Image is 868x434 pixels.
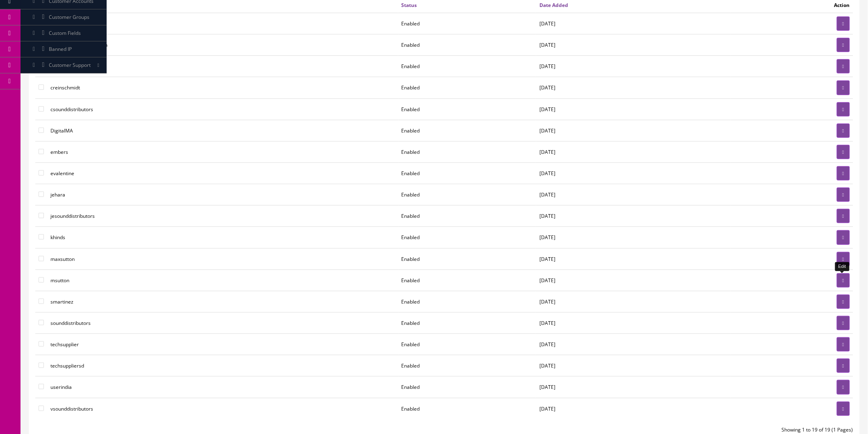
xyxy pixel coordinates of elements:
[398,227,537,248] td: Enabled
[536,13,731,34] td: [DATE]
[536,312,731,333] td: [DATE]
[49,14,89,21] span: Customer Groups
[536,34,731,56] td: [DATE]
[47,13,398,34] td: BeauB
[444,426,859,434] div: Showing 1 to 19 of 19 (1 Pages)
[536,248,731,270] td: [DATE]
[47,312,398,333] td: sounddistributors
[21,41,107,57] a: Banned IP
[47,120,398,141] td: DigitalMA
[536,355,731,377] td: [DATE]
[47,377,398,398] td: userindia
[398,98,537,120] td: Enabled
[536,77,731,98] td: [DATE]
[21,9,107,25] a: Customer Groups
[398,141,537,162] td: Enabled
[47,355,398,377] td: techsuppliersd
[398,398,537,419] td: Enabled
[398,77,537,98] td: Enabled
[536,56,731,77] td: [DATE]
[47,398,398,419] td: vsounddistributors
[536,141,731,162] td: [DATE]
[47,56,398,77] td: cacousticsounddesign
[398,206,537,227] td: Enabled
[47,206,398,227] td: jesounddistributors
[536,184,731,206] td: [DATE]
[398,291,537,312] td: Enabled
[47,162,398,184] td: evalentine
[398,377,537,398] td: Enabled
[398,56,537,77] td: Enabled
[536,398,731,419] td: [DATE]
[47,270,398,291] td: msutton
[536,334,731,355] td: [DATE]
[536,98,731,120] td: [DATE]
[536,291,731,312] td: [DATE]
[536,120,731,141] td: [DATE]
[398,184,537,206] td: Enabled
[536,377,731,398] td: [DATE]
[398,312,537,333] td: Enabled
[47,77,398,98] td: creinschmidt
[536,206,731,227] td: [DATE]
[398,248,537,270] td: Enabled
[47,34,398,56] td: [PERSON_NAME].grushin
[49,62,91,69] span: Customer Support
[47,248,398,270] td: maxsutton
[47,334,398,355] td: techsupplier
[398,13,537,34] td: Enabled
[536,162,731,184] td: [DATE]
[47,141,398,162] td: embers
[536,227,731,248] td: [DATE]
[49,30,81,37] span: Custom Fields
[539,2,568,9] a: Date Added
[398,270,537,291] td: Enabled
[398,334,537,355] td: Enabled
[47,184,398,206] td: jehara
[47,291,398,312] td: smartinez
[402,2,417,9] a: Status
[398,120,537,141] td: Enabled
[398,355,537,377] td: Enabled
[398,34,537,56] td: Enabled
[21,25,107,41] a: Custom Fields
[49,46,72,53] span: Banned IP
[835,262,850,271] div: Edit
[536,270,731,291] td: [DATE]
[47,98,398,120] td: csounddistributors
[47,227,398,248] td: khinds
[398,162,537,184] td: Enabled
